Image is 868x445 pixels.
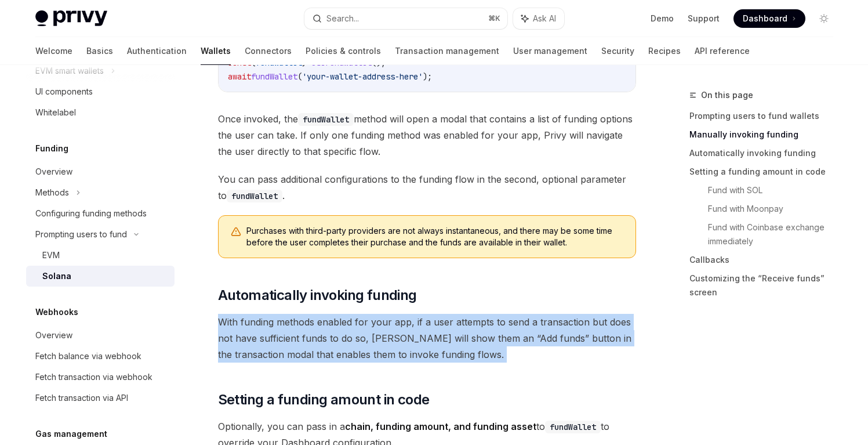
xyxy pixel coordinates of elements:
a: Recipes [648,37,681,65]
a: Automatically invoking funding [689,144,842,162]
span: You can pass additional configurations to the funding flow in the second, optional parameter to . [218,171,636,204]
a: Customizing the “Receive funds” screen [689,269,842,302]
a: Fetch balance via webhook [26,346,175,367]
h5: Webhooks [35,305,78,319]
span: Automatically invoking funding [218,286,417,305]
img: light logo [35,10,107,27]
button: Ask AI [513,8,564,29]
a: Dashboard [733,9,805,28]
span: fundWallet [251,71,297,82]
span: await [228,71,251,82]
button: Toggle dark mode [815,9,833,28]
a: Basics [86,37,113,65]
div: Fetch balance via webhook [35,349,141,363]
div: Fetch transaction via API [35,391,128,405]
h5: Gas management [35,427,107,441]
div: EVM [42,248,60,262]
a: Policies & controls [306,37,381,65]
span: fundWallet [256,57,302,68]
div: Search... [326,12,359,26]
span: { [251,57,256,68]
code: fundWallet [227,190,282,202]
a: Support [688,13,720,24]
div: Prompting users to fund [35,227,127,241]
a: UI components [26,81,175,102]
a: Fund with Moonpay [708,200,842,218]
span: Ask AI [533,13,556,24]
a: Fetch transaction via API [26,388,175,408]
span: With funding methods enabled for your app, if a user attempts to send a transaction but does not ... [218,314,636,363]
a: Welcome [35,37,72,65]
div: UI components [35,85,93,99]
span: ); [423,71,432,82]
a: Setting a funding amount in code [689,162,842,181]
a: Configuring funding methods [26,203,175,224]
span: Dashboard [743,13,787,24]
div: Whitelabel [35,106,76,120]
a: Connectors [245,37,292,65]
strong: chain, funding amount, and funding asset [345,421,536,432]
code: fundWallet [298,113,354,126]
a: Authentication [127,37,187,65]
span: } [302,57,307,68]
button: Search...⌘K [304,8,507,29]
span: const [228,57,251,68]
a: Whitelabel [26,102,175,123]
a: Fund with Coinbase exchange immediately [708,218,842,251]
a: Manually invoking funding [689,125,842,144]
div: Overview [35,165,72,179]
span: useFundWallet [311,57,372,68]
span: ( [297,71,302,82]
a: Callbacks [689,251,842,269]
span: ⌘ K [488,14,500,23]
span: Setting a funding amount in code [218,390,430,409]
span: Purchases with third-party providers are not always instantaneous, and there may be some time bef... [246,225,624,248]
a: Fund with SOL [708,181,842,200]
span: Once invoked, the method will open a modal that contains a list of funding options the user can t... [218,111,636,160]
div: Fetch transaction via webhook [35,370,152,384]
a: Solana [26,266,175,287]
span: = [307,57,311,68]
a: Transaction management [395,37,499,65]
h5: Funding [35,142,68,155]
a: Overview [26,161,175,182]
span: (); [372,57,386,68]
div: Methods [35,186,69,200]
div: Configuring funding methods [35,207,147,220]
a: Fetch transaction via webhook [26,367,175,388]
a: API reference [695,37,750,65]
code: fundWallet [545,421,601,433]
div: Overview [35,328,72,342]
a: Overview [26,325,175,346]
a: Prompting users to fund wallets [689,107,842,125]
a: Wallets [201,37,231,65]
svg: Warning [230,226,242,238]
span: On this page [701,88,753,102]
span: 'your-wallet-address-here' [302,71,423,82]
a: Security [601,37,634,65]
a: EVM [26,245,175,266]
a: User management [513,37,587,65]
div: Solana [42,269,71,283]
a: Demo [651,13,674,24]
